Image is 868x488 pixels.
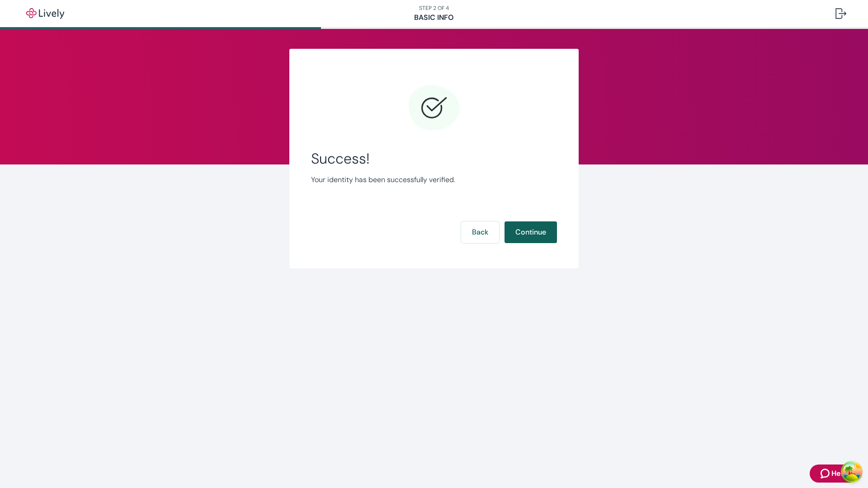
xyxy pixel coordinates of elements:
[843,463,861,481] button: Open Tanstack query devtools
[821,468,831,479] svg: Zendesk support icon
[810,465,858,483] button: Zendesk support iconHelp
[20,8,71,19] img: Lively
[828,3,854,24] button: Log out
[311,174,557,185] p: Your identity has been successfully verified.
[407,81,461,136] svg: Checkmark icon
[461,221,499,243] button: Back
[831,468,847,479] span: Help
[505,221,557,243] button: Continue
[311,150,557,167] span: Success!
